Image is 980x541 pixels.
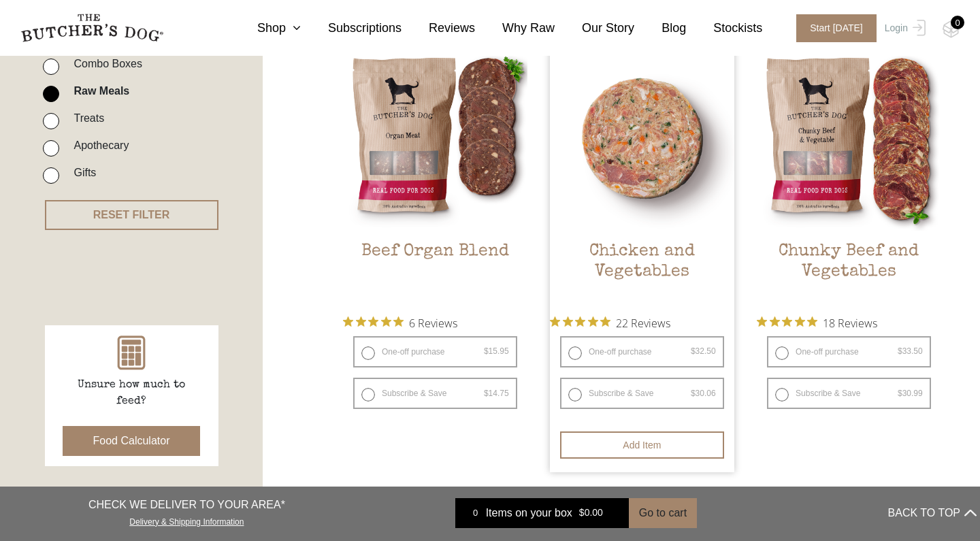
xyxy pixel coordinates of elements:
[343,46,527,231] img: Beef Organ Blend
[783,14,881,42] a: Start [DATE]
[550,242,734,306] h2: Chicken and Vegetables
[484,346,489,356] span: $
[560,431,724,459] button: Add item
[45,200,218,230] button: RESET FILTER
[343,242,527,306] h2: Beef Organ Blend
[550,312,670,333] button: Rated 4.9 out of 5 stars from 22 reviews. Jump to reviews.
[550,46,734,306] a: Chicken and Vegetables
[691,346,716,356] bdi: 32.50
[343,46,527,306] a: Beef Organ BlendBeef Organ Blend
[486,505,572,521] span: Items on your box
[343,312,457,333] button: Rated 5 out of 5 stars from 6 reviews. Jump to reviews.
[484,389,509,398] bdi: 14.75
[402,19,475,37] a: Reviews
[691,346,696,356] span: $
[767,378,931,409] label: Subscribe & Save
[353,336,517,367] label: One-off purchase
[898,346,902,356] span: $
[757,46,941,231] img: Chunky Beef and Vegetables
[67,82,129,100] label: Raw Meals
[757,46,941,306] a: Chunky Beef and VegetablesChunky Beef and Vegetables
[560,336,724,367] label: One-off purchase
[943,20,960,38] img: TBD_Cart-Empty.png
[757,312,877,333] button: Rated 5 out of 5 stars from 18 reviews. Jump to reviews.
[63,377,199,410] p: Unsure how much to feed?
[898,389,923,398] bdi: 30.99
[230,19,301,37] a: Shop
[301,19,402,37] a: Subscriptions
[560,378,724,409] label: Subscribe & Save
[691,389,716,398] bdi: 30.06
[686,19,762,37] a: Stockists
[579,508,585,519] span: $
[555,19,634,37] a: Our Story
[67,136,129,154] label: Apothecary
[757,242,941,306] h2: Chunky Beef and Vegetables
[67,54,142,73] label: Combo Boxes
[616,312,670,333] span: 22 Reviews
[691,389,696,398] span: $
[579,508,603,519] bdi: 0.00
[629,498,697,528] button: Go to cart
[129,514,244,527] a: Delivery & Shipping Information
[898,346,923,356] bdi: 33.50
[455,498,629,528] a: 0 Items on your box $0.00
[63,426,201,456] button: Food Calculator
[484,389,489,398] span: $
[475,19,555,37] a: Why Raw
[88,497,285,513] p: CHECK WE DELIVER TO YOUR AREA*
[634,19,686,37] a: Blog
[796,14,877,42] span: Start [DATE]
[898,389,902,398] span: $
[767,336,931,367] label: One-off purchase
[465,506,486,520] div: 0
[484,346,509,356] bdi: 15.95
[951,16,964,29] div: 0
[888,497,977,529] button: BACK TO TOP
[67,109,104,127] label: Treats
[409,312,457,333] span: 6 Reviews
[67,163,96,182] label: Gifts
[881,14,926,42] a: Login
[823,312,877,333] span: 18 Reviews
[353,378,517,409] label: Subscribe & Save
